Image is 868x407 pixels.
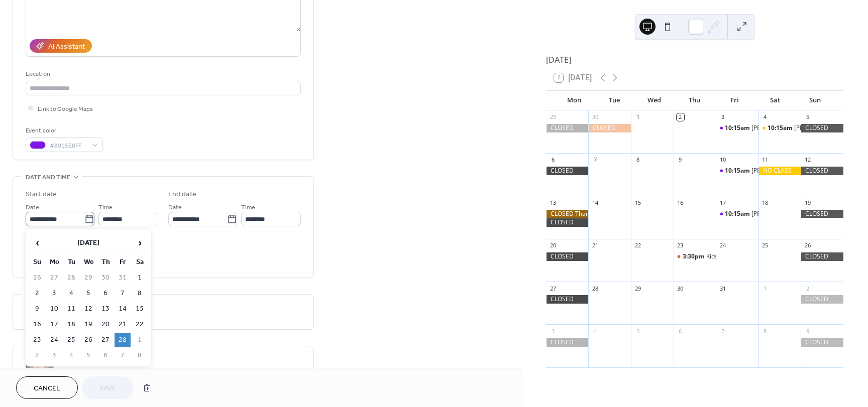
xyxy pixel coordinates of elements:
[546,295,589,304] div: CLOSED
[63,317,79,332] td: 18
[97,317,114,332] td: 20
[26,125,101,136] div: Event color
[549,199,557,206] div: 13
[804,199,811,206] div: 19
[675,90,715,110] div: Thu
[80,302,96,316] td: 12
[63,333,79,347] td: 25
[46,317,62,332] td: 17
[29,348,45,363] td: 2
[97,333,114,347] td: 27
[768,124,794,132] span: 10:15am
[758,167,801,175] div: NO CLASS
[26,202,39,213] span: Date
[554,90,594,110] div: Mon
[97,286,114,301] td: 6
[549,113,557,121] div: 29
[549,327,557,335] div: 3
[26,189,57,200] div: Start date
[755,90,795,110] div: Sat
[115,317,131,332] td: 21
[168,202,182,213] span: Date
[804,327,811,335] div: 9
[80,286,96,301] td: 5
[115,270,131,285] td: 31
[719,113,726,121] div: 3
[549,156,557,164] div: 6
[716,124,758,132] div: Rose Ross
[546,218,589,227] div: CLOSED
[132,302,148,316] td: 15
[29,255,45,269] th: Su
[762,327,769,335] div: 8
[591,327,599,335] div: 4
[634,113,641,121] div: 1
[719,242,726,249] div: 24
[132,333,148,347] td: 1
[80,255,96,269] th: We
[63,286,79,301] td: 4
[546,210,589,218] div: CLOSED Thanksgiving Day
[801,338,843,347] div: CLOSED
[801,295,843,304] div: CLOSED
[546,338,589,347] div: CLOSED
[591,285,599,292] div: 28
[719,285,726,292] div: 31
[795,90,835,110] div: Sun
[546,54,843,66] div: [DATE]
[594,90,634,110] div: Tue
[30,39,92,53] button: AI Assistant
[46,255,62,269] th: Mo
[50,141,87,151] span: #8015E8FF
[29,317,45,332] td: 16
[115,302,131,316] td: 14
[97,270,114,285] td: 30
[751,167,799,175] div: [PERSON_NAME]
[63,348,79,363] td: 4
[46,286,62,301] td: 3
[26,172,70,183] span: Date and time
[168,189,196,200] div: End date
[546,252,589,261] div: CLOSED
[132,255,148,269] th: Sa
[549,242,557,249] div: 20
[115,255,131,269] th: Fr
[804,285,811,292] div: 2
[677,199,684,206] div: 16
[762,113,769,121] div: 4
[706,252,822,261] div: Kids [DATE] Project with [PERSON_NAME]
[97,255,114,269] th: Th
[804,242,811,249] div: 26
[97,302,114,316] td: 13
[46,333,62,347] td: 24
[34,383,60,394] span: Cancel
[751,124,799,132] div: [PERSON_NAME]
[29,270,45,285] td: 26
[546,124,589,132] div: CLOSED
[762,156,769,164] div: 11
[80,348,96,363] td: 5
[716,210,758,218] div: Rose Ross
[725,210,751,218] span: 10:15am
[751,210,799,218] div: [PERSON_NAME]
[29,286,45,301] td: 2
[725,167,751,175] span: 10:15am
[634,90,675,110] div: Wed
[794,124,841,132] div: [PERSON_NAME]
[132,286,148,301] td: 8
[677,156,684,164] div: 9
[115,348,131,363] td: 7
[719,199,726,206] div: 17
[98,202,113,213] span: Time
[46,302,62,316] td: 10
[804,156,811,164] div: 12
[591,242,599,249] div: 21
[29,333,45,347] td: 23
[634,199,641,206] div: 15
[97,348,114,363] td: 6
[677,327,684,335] div: 6
[674,252,716,261] div: Kids Halloween Project with Rose Ross
[634,242,641,249] div: 22
[63,270,79,285] td: 28
[588,124,631,132] div: CLOSED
